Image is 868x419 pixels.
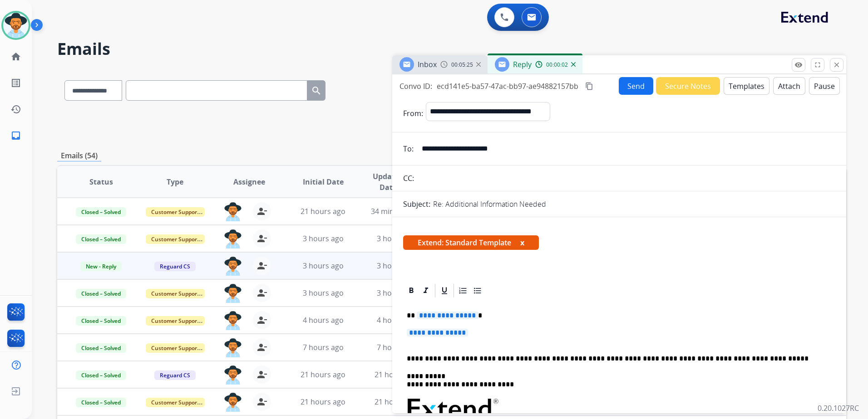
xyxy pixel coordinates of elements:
[10,104,21,115] mat-icon: history
[224,202,242,221] img: agent-avatar
[377,234,418,244] span: 3 hours ago
[303,261,344,271] span: 3 hours ago
[76,343,126,353] span: Closed – Solved
[303,315,344,325] span: 4 hours ago
[10,130,21,141] mat-icon: inbox
[377,288,418,298] span: 3 hours ago
[89,176,113,187] span: Status
[301,397,345,407] span: 21 hours ago
[167,176,183,187] span: Type
[256,206,267,217] mat-icon: person_remove
[371,206,424,216] span: 34 minutes ago
[773,77,805,95] button: Attach
[437,81,578,91] span: ecd141e5-ba57-47ac-bb97-ae94882157bb
[403,143,414,154] p: To:
[303,234,344,244] span: 3 hours ago
[256,396,267,407] mat-icon: person_remove
[301,370,345,380] span: 21 hours ago
[377,315,418,325] span: 4 hours ago
[818,403,859,414] p: 0.20.1027RC
[10,51,21,62] mat-icon: home
[546,61,568,68] span: 00:00:02
[76,398,126,407] span: Closed – Solved
[146,234,205,244] span: Customer Support
[403,199,430,209] p: Subject:
[76,207,126,217] span: Closed – Solved
[433,199,546,209] p: Re: Additional Information Needed
[80,262,122,271] span: New - Reply
[471,284,484,297] div: Bullet List
[303,288,344,298] span: 3 hours ago
[146,343,205,353] span: Customer Support
[76,370,126,380] span: Closed – Solved
[585,82,593,90] mat-icon: content_copy
[57,150,101,161] p: Emails (54)
[224,257,242,276] img: agent-avatar
[256,315,267,326] mat-icon: person_remove
[224,311,242,330] img: agent-avatar
[76,316,126,326] span: Closed – Solved
[520,237,524,248] button: x
[146,316,205,326] span: Customer Support
[146,289,205,298] span: Customer Support
[303,176,344,187] span: Initial Date
[303,342,344,352] span: 7 hours ago
[794,61,803,69] mat-icon: remove_red_eye
[451,61,473,68] span: 00:05:25
[57,40,846,58] h2: Emails
[224,393,242,412] img: agent-avatar
[146,398,205,407] span: Customer Support
[76,234,126,244] span: Closed – Solved
[146,207,205,217] span: Customer Support
[809,77,840,95] button: Pause
[403,173,414,184] p: CC:
[256,369,267,380] mat-icon: person_remove
[456,284,470,297] div: Ordered List
[10,78,21,88] mat-icon: list_alt
[377,261,418,271] span: 3 hours ago
[513,59,532,69] span: Reply
[375,370,419,380] span: 21 hours ago
[311,85,322,96] mat-icon: search
[256,233,267,244] mat-icon: person_remove
[224,284,242,303] img: agent-avatar
[724,77,769,95] button: Templates
[403,108,423,119] p: From:
[224,365,242,385] img: agent-avatar
[154,370,196,380] span: Reguard CS
[301,206,345,216] span: 21 hours ago
[403,235,539,250] span: Extend: Standard Template
[3,13,29,38] img: avatar
[814,61,822,69] mat-icon: fullscreen
[154,262,196,271] span: Reguard CS
[224,229,242,248] img: agent-avatar
[833,61,841,69] mat-icon: close
[619,77,653,95] button: Send
[224,338,242,357] img: agent-avatar
[404,284,418,297] div: Bold
[377,342,418,352] span: 7 hours ago
[233,176,265,187] span: Assignee
[256,342,267,353] mat-icon: person_remove
[76,289,126,298] span: Closed – Solved
[375,397,419,407] span: 21 hours ago
[419,284,433,297] div: Italic
[256,287,267,298] mat-icon: person_remove
[368,171,409,193] span: Updated Date
[399,81,432,92] p: Convo ID:
[438,284,451,297] div: Underline
[256,260,267,271] mat-icon: person_remove
[418,59,437,69] span: Inbox
[656,77,720,95] button: Secure Notes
